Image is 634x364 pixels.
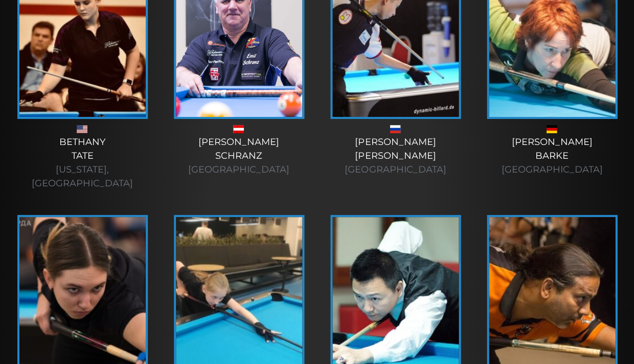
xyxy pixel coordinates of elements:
[327,163,463,177] div: [GEOGRAPHIC_DATA]
[14,135,150,190] div: Bethany Tate
[171,135,307,177] div: [PERSON_NAME] Schranz
[171,163,307,177] div: [GEOGRAPHIC_DATA]
[327,135,463,177] div: [PERSON_NAME] [PERSON_NAME]
[484,163,620,177] div: [GEOGRAPHIC_DATA]
[484,135,620,177] div: [PERSON_NAME] Barke
[14,163,150,190] div: [US_STATE], [GEOGRAPHIC_DATA]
